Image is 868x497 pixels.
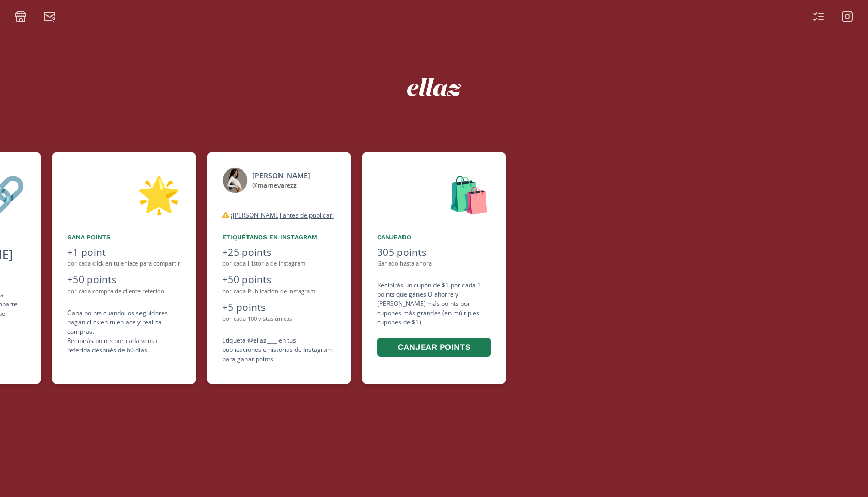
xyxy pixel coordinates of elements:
[222,336,336,364] div: Etiqueta @ellaz____ en tus publicaciones e historias de Instagram para ganar points.
[252,170,311,181] div: [PERSON_NAME]
[222,300,336,315] div: +5 points
[222,272,336,287] div: +50 points
[377,167,491,220] div: 🛍️
[67,259,181,268] div: por cada click en tu enlace para compartir
[67,272,181,287] div: +50 points
[377,281,491,359] div: Recibirás un cupón de $1 por cada 1 points que ganes. O ahorre y [PERSON_NAME] más points por cup...
[222,232,336,242] div: Etiquétanos en Instagram
[67,232,181,242] div: Gana points
[407,78,461,96] img: ew9eVGDHp6dD
[222,245,336,260] div: +25 points
[222,167,248,193] img: 499056916_17913528624136174_1645218802263469212_n.jpg
[252,181,311,190] div: @ marnevarezz
[67,308,181,355] div: Gana points cuando los seguidores hagan click en tu enlace y realiza compras . Recibirás points p...
[377,245,491,260] div: 305 points
[67,287,181,296] div: por cada compra de cliente referido
[67,245,181,260] div: +1 point
[377,259,491,268] div: Ganado hasta ahora
[222,259,336,268] div: por cada Historia de Instagram
[67,167,181,220] div: 🌟
[377,232,491,242] div: Canjeado
[222,315,336,323] div: por cada 100 vistas únicas
[231,211,334,220] u: ¡[PERSON_NAME] antes de publicar!
[222,287,336,296] div: por cada Publicación de Instagram
[377,338,491,357] button: Canjear points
